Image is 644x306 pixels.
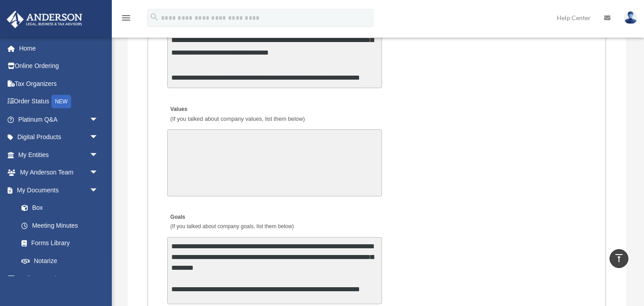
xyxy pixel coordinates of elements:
label: Values [167,103,307,125]
a: My Anderson Teamarrow_drop_down [6,164,112,182]
a: Platinum Q&Aarrow_drop_down [6,110,112,128]
a: Order StatusNEW [6,93,112,111]
a: Forms Library [13,234,112,252]
a: My Entitiesarrow_drop_down [6,146,112,164]
span: arrow_drop_down [89,164,107,182]
i: search [149,12,159,22]
span: (If you talked about company goals, list them below) [170,223,294,229]
span: arrow_drop_down [89,128,107,147]
img: Anderson Advisors Platinum Portal [4,11,85,28]
a: My Documentsarrow_drop_down [6,181,112,199]
span: arrow_drop_down [89,270,107,288]
a: Tax Organizers [6,75,112,93]
i: vertical_align_top [614,253,624,263]
a: Online Ordering [6,57,112,75]
span: arrow_drop_down [89,146,107,164]
a: Home [6,39,112,57]
i: menu [121,13,131,23]
span: (If you talked about company values, list them below) [170,115,305,122]
a: Digital Productsarrow_drop_down [6,128,112,146]
span: arrow_drop_down [89,110,107,129]
span: arrow_drop_down [89,181,107,200]
div: NEW [51,95,71,108]
label: Goals [167,212,296,233]
a: Notarize [13,252,112,270]
a: Box [13,199,112,217]
img: User Pic [624,11,637,24]
a: Online Learningarrow_drop_down [6,270,112,288]
a: Meeting Minutes [13,217,107,234]
a: vertical_align_top [610,249,628,268]
a: menu [121,16,131,23]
